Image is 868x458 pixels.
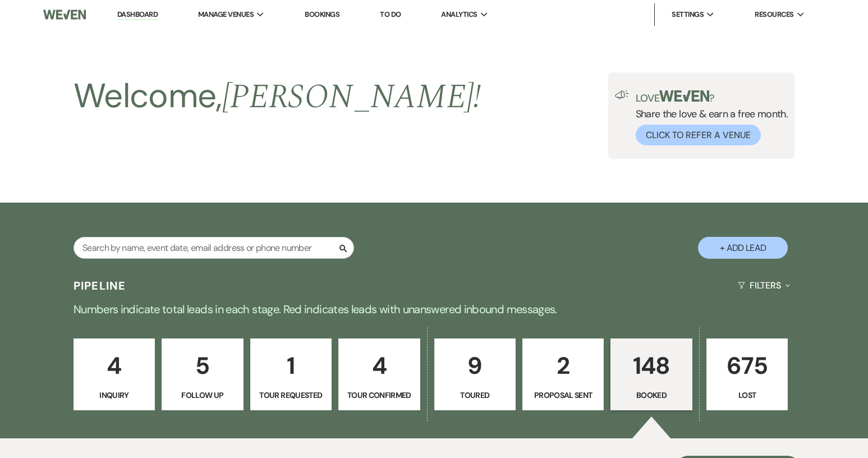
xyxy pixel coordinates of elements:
span: Manage Venues [198,9,254,20]
a: 2Proposal Sent [522,338,604,410]
input: Search by name, event date, email address or phone number [74,237,354,259]
a: Bookings [305,10,339,19]
p: Toured [442,389,508,401]
img: weven-logo-green.svg [659,90,709,102]
span: Analytics [441,9,477,20]
button: + Add Lead [698,237,788,259]
span: Resources [755,9,793,20]
a: To Do [380,10,401,19]
h3: Pipeline [74,278,126,294]
p: Proposal Sent [530,389,596,401]
p: 4 [81,347,148,384]
a: 148Booked [610,338,692,410]
p: 5 [169,347,236,384]
a: 4Inquiry [74,338,155,410]
h2: Welcome, [74,72,481,121]
p: Love ? [636,90,788,103]
a: 4Tour Confirmed [338,338,420,410]
a: 1Tour Requested [250,338,332,410]
div: Share the love & earn a free month. [629,90,788,145]
img: Weven Logo [43,3,85,26]
a: 5Follow Up [162,338,243,410]
p: Numbers indicate total leads in each stage. Red indicates leads with unanswered inbound messages. [30,300,838,318]
span: [PERSON_NAME] ! [222,71,481,123]
p: Booked [618,389,685,401]
p: Lost [714,389,780,401]
p: 9 [442,347,508,384]
img: loud-speaker-illustration.svg [615,90,629,99]
p: Follow Up [169,389,236,401]
p: Inquiry [81,389,148,401]
span: Settings [672,9,704,20]
a: 675Lost [706,338,788,410]
p: 148 [618,347,685,384]
button: Click to Refer a Venue [636,125,761,145]
p: 1 [258,347,324,384]
button: Filters [733,271,794,300]
p: Tour Requested [258,389,324,401]
p: Tour Confirmed [346,389,412,401]
a: Dashboard [117,10,158,20]
p: 675 [714,347,780,384]
p: 4 [346,347,412,384]
p: 2 [530,347,596,384]
a: 9Toured [434,338,516,410]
